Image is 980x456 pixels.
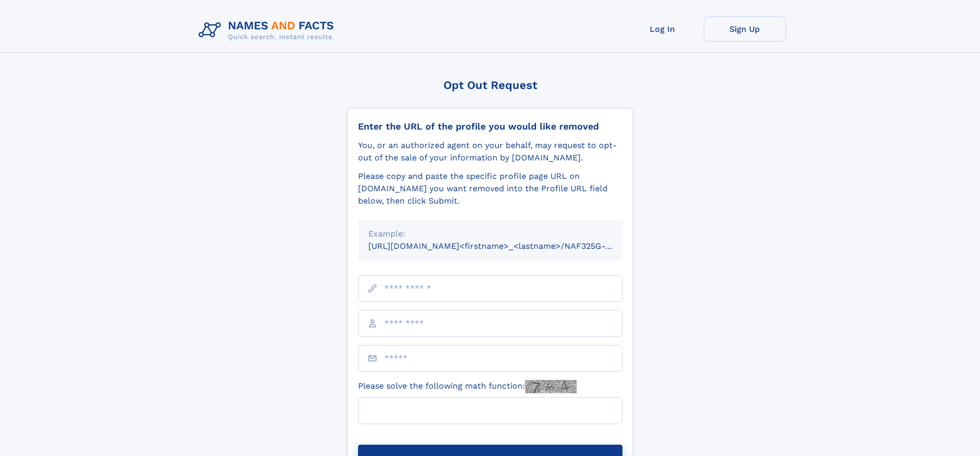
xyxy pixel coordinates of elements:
[368,241,642,251] small: [URL][DOMAIN_NAME]<firstname>_<lastname>/NAF325G-xxxxxxxx
[358,139,622,164] div: You, or an authorized agent on your behalf, may request to opt-out of the sale of your informatio...
[347,79,633,92] div: Opt Out Request
[194,16,343,44] img: Logo Names and Facts
[358,170,622,207] div: Please copy and paste the specific profile page URL on [DOMAIN_NAME] you want removed into the Pr...
[358,380,577,393] label: Please solve the following math function:
[704,16,786,42] a: Sign Up
[368,228,612,240] div: Example:
[621,16,704,42] a: Log In
[358,121,622,132] div: Enter the URL of the profile you would like removed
